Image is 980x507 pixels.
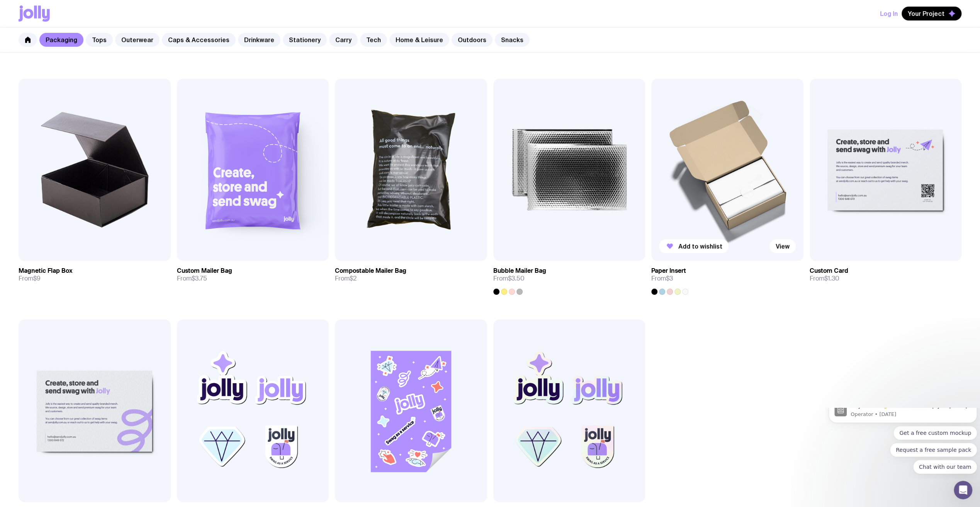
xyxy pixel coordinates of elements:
h3: Bubble Mailer Bag [493,267,546,275]
div: Quick reply options [3,18,151,66]
a: Bubble Mailer BagFrom$3.50 [493,261,645,295]
a: Carry [329,33,358,47]
h3: Compostable Mailer Bag [335,267,406,275]
span: $2 [350,274,357,282]
a: Snacks [495,33,530,47]
p: Message from Operator, sent 2w ago [25,3,146,10]
h3: Paper Insert [651,267,686,275]
button: Your Project [902,7,961,20]
span: From [335,275,357,282]
a: Custom CardFrom$1.30 [810,261,962,289]
a: View [769,239,796,253]
span: $1.30 [824,274,839,282]
button: Quick reply: Request a free sample pack [65,35,151,49]
a: Paper InsertFrom$3 [651,261,803,295]
span: From [651,275,673,282]
span: Add to wishlist [678,242,722,250]
span: $9 [33,274,41,282]
span: Your Project [908,10,944,17]
a: Magnetic Flap BoxFrom$9 [19,261,171,289]
button: Quick reply: Chat with our team [88,52,151,66]
a: Packaging [39,33,83,47]
a: Compostable Mailer BagFrom$2 [335,261,487,289]
iframe: Intercom notifications message [825,408,980,478]
a: Drinkware [238,33,280,47]
h3: Magnetic Flap Box [19,267,73,275]
span: From [810,275,839,282]
a: Outerwear [115,33,160,47]
span: From [177,275,207,282]
button: Quick reply: Get a free custom mockup [68,18,151,32]
button: Log In [880,7,898,20]
button: Add to wishlist [659,239,729,253]
span: $3 [666,274,673,282]
a: Outdoors [452,33,493,47]
a: Tech [360,33,387,47]
span: From [19,275,41,282]
h3: Custom Mailer Bag [177,267,232,275]
span: $3.75 [192,274,207,282]
a: Tops [86,33,113,47]
span: $3.50 [508,274,525,282]
a: Stationery [283,33,327,47]
span: From [493,275,525,282]
a: Caps & Accessories [162,33,236,47]
iframe: Intercom live chat [954,481,972,499]
a: Home & Leisure [389,33,449,47]
h3: Custom Card [810,267,848,275]
a: Custom Mailer BagFrom$3.75 [177,261,329,289]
